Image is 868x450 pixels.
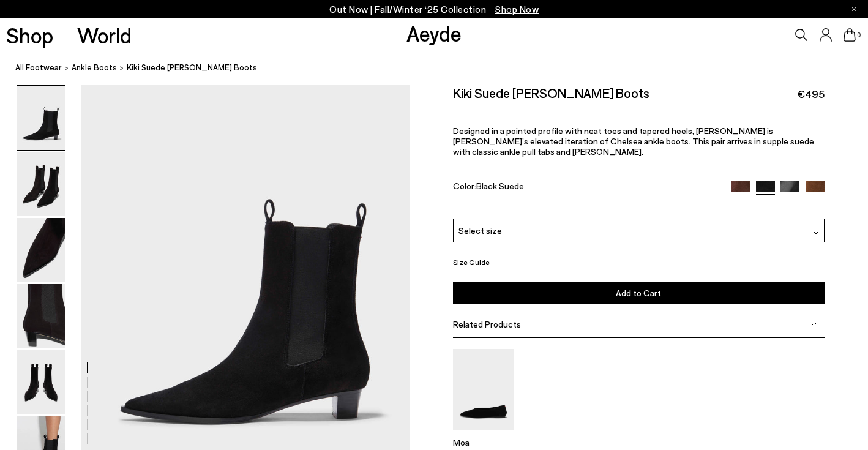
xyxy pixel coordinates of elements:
[856,32,862,39] span: 0
[329,2,539,17] p: Out Now | Fall/Winter ‘25 Collection
[127,61,257,74] span: Kiki Suede [PERSON_NAME] Boots
[476,181,524,191] span: Black Suede
[77,24,132,46] a: World
[72,62,117,72] span: ankle boots
[17,86,65,150] img: Kiki Suede Chelsea Boots - Image 1
[616,288,661,299] span: Add to Cart
[495,4,539,15] span: Navigate to /collections/new-in
[17,284,65,348] img: Kiki Suede Chelsea Boots - Image 4
[406,20,462,46] a: Aeyde
[72,61,117,74] a: ankle boots
[6,24,53,46] a: Shop
[813,230,819,236] img: svg%3E
[797,86,825,102] span: €495
[458,224,502,237] span: Select size
[453,255,490,270] button: Size Guide
[453,126,825,157] p: Designed in a pointed profile with neat toes and tapered heels, [PERSON_NAME] is [PERSON_NAME]’s ...
[17,218,65,282] img: Kiki Suede Chelsea Boots - Image 3
[453,422,514,448] a: Moa Suede Pointed-Toe Flats Moa
[453,319,521,329] span: Related Products
[453,437,514,448] p: Moa
[844,28,856,42] a: 0
[812,321,818,327] img: svg%3E
[15,51,868,85] nav: breadcrumb
[453,85,649,100] h2: Kiki Suede [PERSON_NAME] Boots
[15,61,62,74] a: All Footwear
[453,181,719,195] div: Color:
[453,282,825,305] button: Add to Cart
[17,350,65,414] img: Kiki Suede Chelsea Boots - Image 5
[17,152,65,216] img: Kiki Suede Chelsea Boots - Image 2
[453,349,514,430] img: Moa Suede Pointed-Toe Flats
